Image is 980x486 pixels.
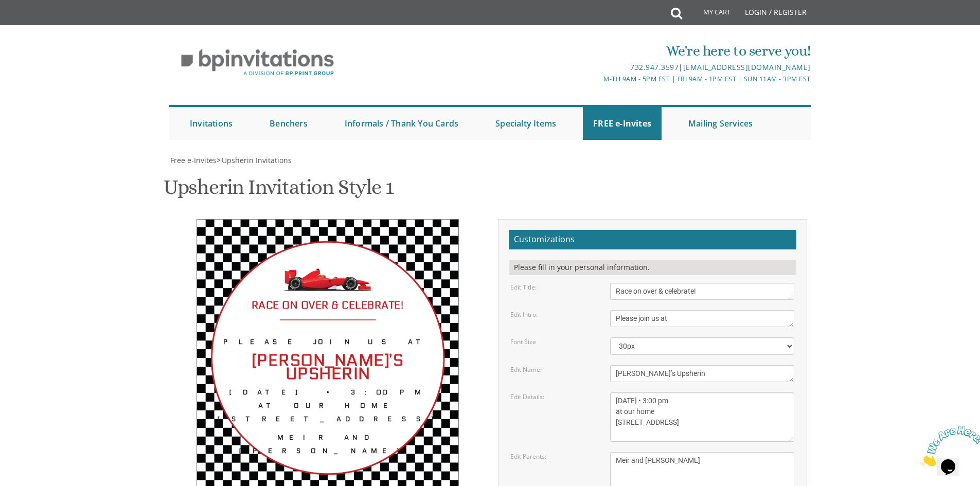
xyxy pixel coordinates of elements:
a: 732.947.3597 [630,62,679,72]
div: [PERSON_NAME]’s Upsherin [218,349,438,386]
span: Upsherin Invitations [222,155,292,165]
a: Mailing Services [678,107,763,140]
textarea: [PERSON_NAME]’s Upsherin [610,365,794,382]
div: [DATE] • 3:00 pm at our home [STREET_ADDRESS] [218,386,438,426]
a: Upsherin Invitations [221,155,292,165]
a: Informals / Thank You Cards [334,107,469,140]
div: Please join us at [218,312,438,349]
textarea: Please join us at [610,310,794,327]
label: Edit Parents: [510,452,546,461]
a: Specialty Items [485,107,566,140]
textarea: [DATE] • 3:00 pm at our home [STREET_ADDRESS] [610,392,794,442]
a: Invitations [180,107,243,140]
div: Race on over & celebrate! [218,297,438,312]
a: Free e-Invites [169,155,217,165]
img: Chat attention grabber [4,4,68,45]
div: Please fill in your personal information. [509,260,796,275]
h2: Customizations [509,230,796,249]
div: We're here to serve you! [384,41,811,61]
label: Edit Title: [510,283,537,292]
a: [EMAIL_ADDRESS][DOMAIN_NAME] [683,62,811,72]
div: M-Th 9am - 5pm EST | Fri 9am - 1pm EST | Sun 11am - 3pm EST [384,74,811,84]
span: Free e-Invites [170,155,217,165]
span: > [217,155,292,165]
label: Edit Intro: [510,310,538,319]
img: BP Invitation Loft [169,41,346,84]
label: Font Size [510,337,536,346]
iframe: chat widget [916,422,980,471]
label: Edit Name: [510,365,542,374]
h1: Upsherin Invitation Style 1 [164,176,394,206]
label: Edit Details: [510,392,544,401]
a: FREE e-Invites [583,107,662,140]
div: Meir and [PERSON_NAME] [218,426,438,476]
a: My Cart [681,1,738,27]
div: | [384,61,811,74]
textarea: Race on over & celebrate! [610,283,794,300]
a: Benchers [259,107,318,140]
